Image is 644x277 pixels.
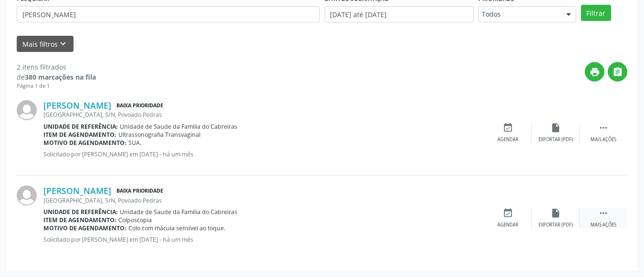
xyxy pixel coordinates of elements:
input: Nome, CNS [17,6,320,22]
div: Exportar (PDF) [538,222,573,228]
div: [GEOGRAPHIC_DATA], S/N, Povoado Pedras [43,111,484,119]
p: Solicitado por [PERSON_NAME] em [DATE] - há um mês [43,150,484,158]
button:  [608,62,627,82]
span: Colo com mácula sensível ao toque. [128,224,225,232]
i: insert_drive_file [550,123,561,133]
i: insert_drive_file [550,208,561,218]
i:  [612,67,623,77]
i:  [598,123,609,133]
b: Unidade de referência: [43,123,118,131]
div: Página 1 de 1 [17,82,96,90]
span: Baixa Prioridade [115,101,165,111]
b: Motivo de agendamento: [43,224,127,232]
span: Baixa Prioridade [115,186,165,196]
div: Agendar [497,222,518,228]
button: Mais filtroskeyboard_arrow_down [17,36,74,52]
div: Mais ações [591,222,616,228]
div: 2 itens filtrados [17,62,96,72]
div: Agendar [497,136,518,143]
b: Motivo de agendamento: [43,139,127,147]
img: img [17,185,37,205]
i: event_available [503,208,513,218]
input: Selecione um intervalo [325,6,474,22]
img: img [17,100,37,120]
div: Exportar (PDF) [538,136,573,143]
strong: 380 marcações na fila [25,72,96,82]
i: print [590,67,600,77]
a: [PERSON_NAME] [43,100,111,111]
b: Unidade de referência: [43,208,118,216]
i: keyboard_arrow_down [58,39,68,49]
span: SUA. [128,139,141,147]
span: Ultrassonografia Transvaginal [118,131,201,139]
span: Colposcopia [118,216,152,224]
i: event_available [503,123,513,133]
span: Unidade de Saude da Familia do Cabreiras [120,208,237,216]
button: print [585,62,604,82]
b: Item de agendamento: [43,131,116,139]
p: Solicitado por [PERSON_NAME] em [DATE] - há um mês [43,236,484,244]
div: Mais ações [591,136,616,143]
div: [GEOGRAPHIC_DATA], S/N, Povoado Pedras [43,196,484,205]
span: Todos [482,10,557,19]
span: Unidade de Saude da Familia do Cabreiras [120,123,237,131]
button: Filtrar [581,5,611,21]
i:  [598,208,609,218]
a: [PERSON_NAME] [43,185,111,196]
b: Item de agendamento: [43,216,116,224]
div: de [17,72,96,82]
